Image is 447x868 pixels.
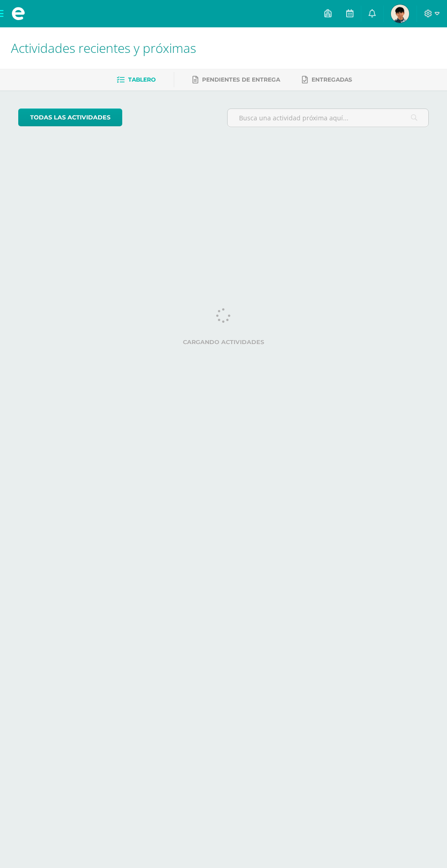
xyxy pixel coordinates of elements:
[312,76,352,83] span: Entregadas
[391,5,409,23] img: f76073ca312b03dd87f23b6b364bf11e.png
[228,109,428,127] input: Busca una actividad próxima aquí...
[202,76,280,83] span: Pendientes de entrega
[117,72,156,87] a: Tablero
[302,72,352,87] a: Entregadas
[192,72,280,87] a: Pendientes de entrega
[11,39,196,57] span: Actividades recientes y próximas
[18,339,429,346] label: Cargando actividades
[128,76,156,83] span: Tablero
[18,108,122,126] a: todas las Actividades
